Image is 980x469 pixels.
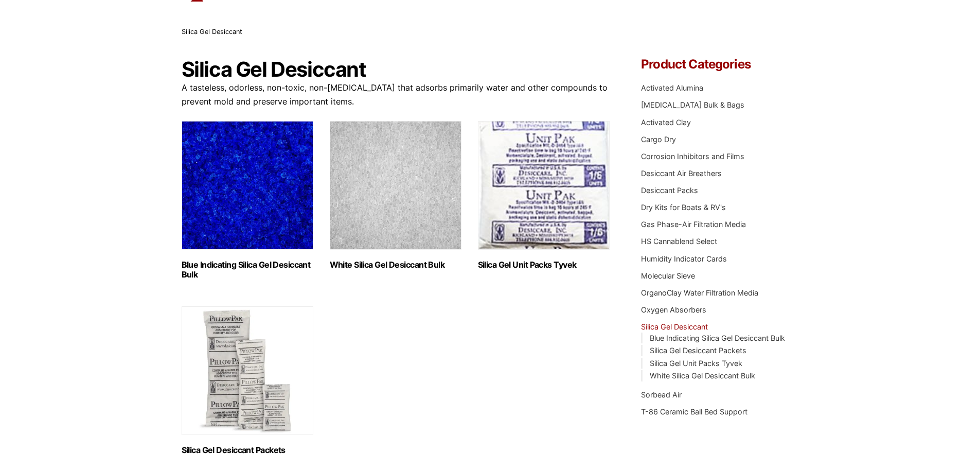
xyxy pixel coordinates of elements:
[330,121,461,250] img: White Silica Gel Desiccant Bulk
[330,260,461,270] h2: White Silica Gel Desiccant Bulk
[182,445,313,455] h2: Silica Gel Desiccant Packets
[641,237,717,246] a: HS Cannablend Select
[641,271,695,280] a: Molecular Sieve
[182,306,313,455] a: Visit product category Silica Gel Desiccant Packets
[641,135,676,144] a: Cargo Dry
[641,407,747,416] a: T-86 Ceramic Ball Bed Support
[641,152,744,161] a: Corrosion Inhibitors and Films
[478,121,610,270] a: Visit product category Silica Gel Unit Packs Tyvek
[641,186,698,195] a: Desiccant Packs
[182,58,611,81] h1: Silica Gel Desiccant
[641,100,744,109] a: [MEDICAL_DATA] Bulk & Bags
[182,121,313,250] img: Blue Indicating Silica Gel Desiccant Bulk
[182,81,611,109] p: A tasteless, odorless, non-toxic, non-[MEDICAL_DATA] that adsorbs primarily water and other compo...
[650,371,755,380] a: White Silica Gel Desiccant Bulk
[641,288,758,297] a: OrganoClay Water Filtration Media
[182,306,313,435] img: Silica Gel Desiccant Packets
[641,169,722,178] a: Desiccant Air Breathers
[330,121,461,270] a: Visit product category White Silica Gel Desiccant Bulk
[641,305,706,314] a: Oxygen Absorbers
[182,121,313,280] a: Visit product category Blue Indicating Silica Gel Desiccant Bulk
[650,359,742,368] a: Silica Gel Unit Packs Tyvek
[641,118,691,127] a: Activated Clay
[182,28,242,36] span: Silica Gel Desiccant
[478,260,610,270] h2: Silica Gel Unit Packs Tyvek
[641,220,746,229] a: Gas Phase-Air Filtration Media
[641,322,708,331] a: Silica Gel Desiccant
[641,83,703,92] a: Activated Alumina
[182,260,313,280] h2: Blue Indicating Silica Gel Desiccant Bulk
[641,58,798,71] h4: Product Categories
[641,390,682,399] a: Sorbead Air
[650,334,785,342] a: Blue Indicating Silica Gel Desiccant Bulk
[478,121,610,250] img: Silica Gel Unit Packs Tyvek
[650,346,746,355] a: Silica Gel Desiccant Packets
[641,203,726,212] a: Dry Kits for Boats & RV's
[641,254,727,263] a: Humidity Indicator Cards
